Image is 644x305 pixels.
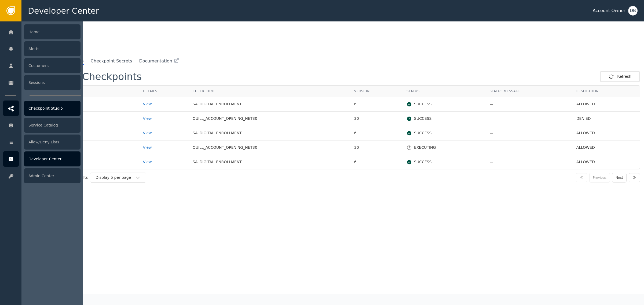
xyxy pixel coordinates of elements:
a: Sessions [3,75,80,90]
div: SUCCESS [407,116,481,121]
td: QUILL_ACCOUNT_OPENING_NET30 [189,140,350,155]
a: Service Catalog [3,117,80,133]
a: Allow/Deny Lists [3,134,80,150]
div: Home [24,24,80,39]
td: — [485,155,572,169]
a: Admin Center [3,168,80,184]
span: Documentation [139,58,172,64]
td: 30 [350,140,402,155]
button: DB [628,6,638,16]
a: Customers [3,58,80,73]
td: ALLOWED [572,97,640,111]
div: Status Message [489,89,568,94]
td: 6 [350,97,402,111]
td: — [485,111,572,126]
div: Sessions [24,75,80,90]
div: Checkpoint Studio [24,101,80,116]
div: SUCCESS [407,159,481,165]
div: View [143,101,184,107]
button: Next [612,173,627,183]
td: SA_DIGITAL_ENROLLMENT [189,97,350,111]
td: SA_DIGITAL_ENROLLMENT [189,155,350,169]
a: Developer Center [3,151,80,167]
div: Admin Center [24,168,80,183]
a: Home [3,24,80,40]
a: Documentation [139,58,179,64]
button: Refresh [600,71,640,82]
div: Details [143,89,184,94]
div: EXECUTING [407,145,481,150]
a: Checkpoint Studio [3,101,80,116]
div: Developer Center [24,151,80,166]
div: View [143,159,184,165]
div: SUCCESS [407,101,481,107]
div: Checkpoint [193,89,346,94]
div: View [143,116,184,121]
a: Alerts [3,41,80,57]
div: Display 5 per page [96,175,135,180]
div: Customers [24,58,80,73]
div: Version [354,89,398,94]
td: 6 [350,155,402,169]
div: SUCCESS [407,130,481,136]
div: Refresh [609,74,631,79]
td: ALLOWED [572,126,640,140]
div: Service Catalog [24,118,80,133]
td: ALLOWED [572,140,640,155]
div: Status [407,89,481,94]
div: Resolution [576,89,636,94]
td: ALLOWED [572,155,640,169]
td: 6 [350,126,402,140]
td: SA_DIGITAL_ENROLLMENT [189,126,350,140]
td: — [485,140,572,155]
span: Developer Center [28,5,99,17]
div: View [143,130,184,136]
div: Account Owner [593,8,625,14]
td: 30 [350,111,402,126]
div: View [143,145,184,150]
div: Alerts [24,41,80,56]
td: — [485,97,572,111]
td: DENIED [572,111,640,126]
span: Checkpoint Secrets [91,58,132,64]
td: — [485,126,572,140]
button: Display 5 per page [90,173,146,183]
td: QUILL_ACCOUNT_OPENING_NET30 [189,111,350,126]
div: Allow/Deny Lists [24,135,80,150]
